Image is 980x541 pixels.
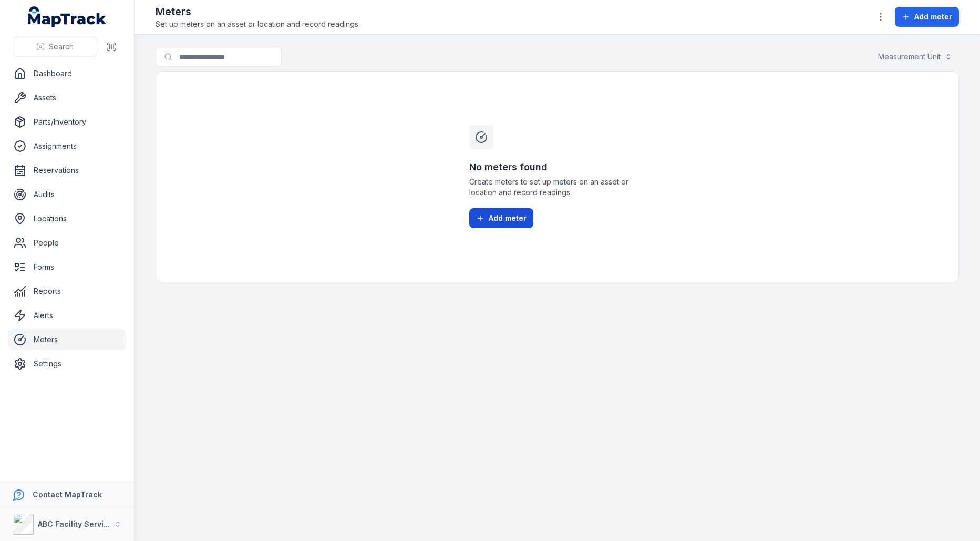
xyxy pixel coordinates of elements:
[156,19,360,29] span: Set up meters on an asset or location and record readings.
[8,232,126,253] a: People
[33,490,102,499] strong: Contact MapTrack
[469,208,533,228] button: Add meter
[8,63,126,84] a: Dashboard
[8,160,126,181] a: Reservations
[469,160,646,175] h3: No meters found
[8,136,126,157] a: Assignments
[914,12,952,22] span: Add meter
[49,42,74,52] span: Search
[28,6,107,27] a: MapTrack
[8,111,126,132] a: Parts/Inventory
[895,7,959,27] button: Add meter
[8,257,126,278] a: Forms
[8,353,126,374] a: Settings
[8,184,126,205] a: Audits
[13,37,97,57] button: Search
[8,329,126,350] a: Meters
[469,177,646,198] span: Create meters to set up meters on an asset or location and record readings.
[871,47,959,67] button: Measurement Unit
[8,87,126,108] a: Assets
[8,208,126,229] a: Locations
[156,4,360,19] h2: Meters
[8,281,126,302] a: Reports
[489,213,527,223] span: Add meter
[8,305,126,326] a: Alerts
[38,519,117,528] strong: ABC Facility Services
